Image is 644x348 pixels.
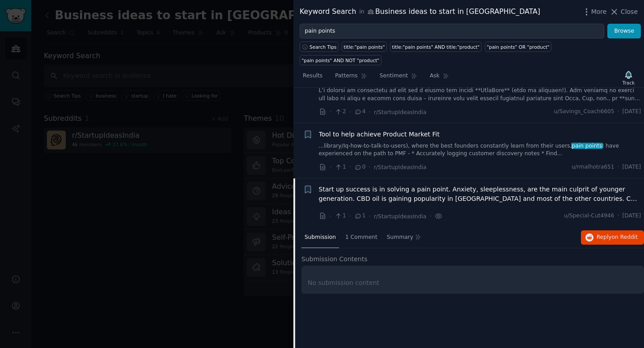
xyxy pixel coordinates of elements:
[319,130,440,139] a: Tool to help achieve Product Market Fit
[300,42,339,52] button: Search Tips
[349,162,351,172] span: ·
[335,72,357,80] span: Patterns
[572,163,614,171] span: u/rmalhotra651
[354,108,365,116] span: 4
[618,212,619,220] span: ·
[392,44,480,50] div: title:"pain points" AND title:"product"
[342,42,387,52] a: title:"pain points"
[610,7,638,17] button: Close
[330,107,331,117] span: ·
[582,7,607,17] button: More
[387,233,413,242] span: Summary
[571,143,603,149] span: pain points
[374,109,427,115] span: r/StartupIdeasIndia
[308,278,638,288] div: No submission content
[581,230,644,245] button: Replyon Reddit
[359,8,364,16] span: in
[380,72,408,80] span: Sentiment
[344,44,385,50] div: title:"pain points"
[621,7,638,17] span: Close
[319,142,641,158] a: ...library/Iq-how-to-talk-to-users), where the best founders constantly learn from their users.pa...
[554,108,614,116] span: u/Savings_Coach6605
[597,233,638,242] span: Reply
[618,108,619,116] span: ·
[302,57,380,64] div: "pain points" AND NOT "product"
[303,72,322,80] span: Results
[332,69,370,87] a: Patterns
[485,42,551,52] a: "pain points" OR "product"
[612,234,638,240] span: on Reddit
[374,213,427,220] span: r/StartupIdeasIndia
[301,255,368,264] span: Submission Contents
[335,108,346,116] span: 2
[345,233,377,242] span: 1 Comment
[330,162,331,172] span: ·
[300,6,540,17] div: Keyword Search Business ideas to start in [GEOGRAPHIC_DATA]
[330,212,331,221] span: ·
[619,68,638,87] button: Track
[429,212,431,221] span: ·
[319,87,641,102] a: L’i dolorsi am consectetu ad elit sed d eiusmo tem incidi **UtlaBore** (etdo ma aliquaen!). Adm v...
[309,44,337,50] span: Search Tips
[369,162,371,172] span: ·
[607,24,641,39] button: Browse
[300,69,326,87] a: Results
[335,163,346,171] span: 1
[564,212,614,220] span: u/Special-Cut4946
[623,108,641,116] span: [DATE]
[354,163,365,171] span: 0
[591,7,607,17] span: More
[623,80,635,86] div: Track
[390,42,482,52] a: title:"pain points" AND title:"product"
[623,163,641,171] span: [DATE]
[305,233,336,242] span: Submission
[377,69,420,87] a: Sentiment
[319,185,641,204] a: Start up success is in solving a pain point. Anxiety, sleeplessness, are the main culprit of youn...
[430,72,440,80] span: Ask
[374,164,427,170] span: r/StartupIdeasIndia
[369,107,371,117] span: ·
[300,55,381,65] a: "pain points" AND NOT "product"
[427,69,452,87] a: Ask
[369,212,371,221] span: ·
[487,44,549,50] div: "pain points" OR "product"
[623,212,641,220] span: [DATE]
[335,212,346,220] span: 1
[349,212,351,221] span: ·
[349,107,351,117] span: ·
[618,163,619,171] span: ·
[354,212,365,220] span: 1
[300,24,604,39] input: Try a keyword related to your business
